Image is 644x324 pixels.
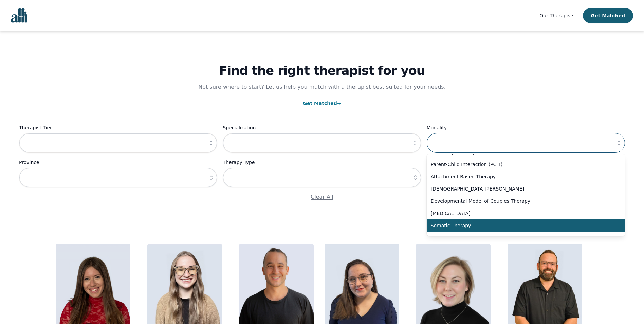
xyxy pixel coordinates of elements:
span: [MEDICAL_DATA] [431,210,613,217]
p: Clear All [19,193,625,201]
h1: Find the right therapist for you [19,64,625,77]
button: Get Matched [583,8,633,23]
span: [DEMOGRAPHIC_DATA][PERSON_NAME] [431,185,613,192]
span: Parent-Child Interaction (PCIT) [431,161,613,168]
img: alli logo [11,8,27,23]
label: Therapist Tier [19,124,217,132]
label: Specialization [223,124,421,132]
span: Our Therapists [539,13,574,18]
label: Therapy Type [223,158,421,166]
span: → [337,101,341,106]
span: Attachment Based Therapy [431,173,613,180]
label: Modality [427,124,625,132]
span: Developmental Model of Couples Therapy [431,198,613,204]
label: Province [19,158,217,166]
span: Somatic Therapy [431,222,613,229]
a: Our Therapists [539,12,574,20]
span: Reality Therapy [431,234,613,241]
p: Not sure where to start? Let us help you match with a therapist best suited for your needs. [192,83,453,91]
a: Get Matched [303,101,341,106]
